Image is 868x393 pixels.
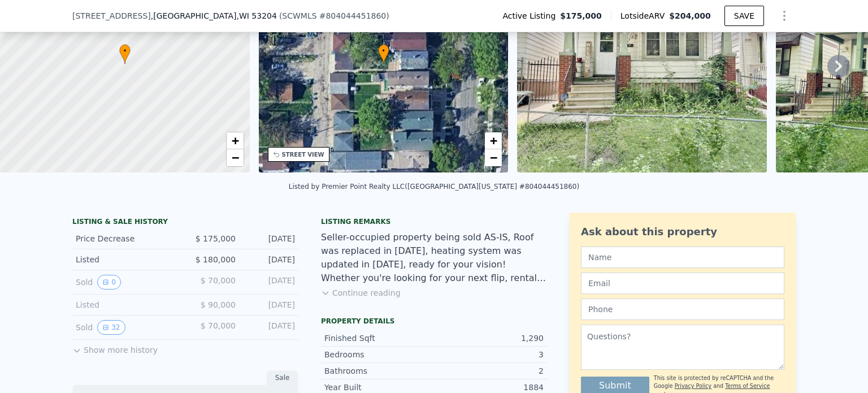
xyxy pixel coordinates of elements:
[675,383,711,389] a: Privacy Policy
[324,332,434,344] div: Finished Sqft
[72,217,298,228] div: LISTING & SALE HISTORY
[620,10,669,21] span: Lotside ARV
[72,340,158,356] button: Show more history
[773,5,796,27] button: Show Options
[282,11,316,20] span: SCWMLS
[321,287,401,299] button: Continue reading
[581,273,784,294] input: Email
[560,10,602,21] span: $175,000
[245,275,295,290] div: [DATE]
[97,275,121,290] button: View historical data
[227,149,244,166] a: Zoom out
[76,254,176,265] div: Listed
[76,320,176,335] div: Sold
[76,275,176,290] div: Sold
[581,247,784,268] input: Name
[151,10,277,21] span: , [GEOGRAPHIC_DATA]
[581,299,784,320] input: Phone
[245,320,295,335] div: [DATE]
[324,382,434,393] div: Year Built
[502,10,560,21] span: Active Listing
[434,349,544,360] div: 3
[245,254,295,265] div: [DATE]
[324,365,434,377] div: Bathrooms
[196,234,236,243] span: $ 175,000
[72,10,151,21] span: [STREET_ADDRESS]
[236,11,276,20] span: , WI 53204
[485,149,502,166] a: Zoom out
[324,349,434,360] div: Bedrooms
[490,150,497,165] span: −
[378,44,389,64] div: •
[119,46,131,56] span: •
[725,383,770,389] a: Terms of Service
[319,11,387,20] span: # 804044451860
[196,255,236,264] span: $ 180,000
[724,6,764,26] button: SAVE
[669,11,711,20] span: $204,000
[321,217,547,226] div: Listing remarks
[76,233,176,244] div: Price Decrease
[321,317,547,326] div: Property details
[119,44,131,64] div: •
[434,365,544,377] div: 2
[245,233,295,244] div: [DATE]
[434,332,544,344] div: 1,290
[581,224,784,240] div: Ask about this property
[231,133,238,148] span: +
[434,382,544,393] div: 1884
[231,150,238,165] span: −
[201,300,236,309] span: $ 90,000
[490,133,497,148] span: +
[279,10,389,21] div: ( )
[245,299,295,310] div: [DATE]
[76,299,176,310] div: Listed
[378,46,389,56] span: •
[289,183,579,191] div: Listed by Premier Point Realty LLC ([GEOGRAPHIC_DATA][US_STATE] #804044451860)
[201,321,236,330] span: $ 70,000
[321,231,547,285] div: Seller-occupied property being sold AS-IS, Roof was replaced in [DATE], heating system was update...
[267,370,298,385] div: Sale
[282,150,324,159] div: STREET VIEW
[485,132,502,149] a: Zoom in
[201,276,236,285] span: $ 70,000
[227,132,244,149] a: Zoom in
[97,320,125,335] button: View historical data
